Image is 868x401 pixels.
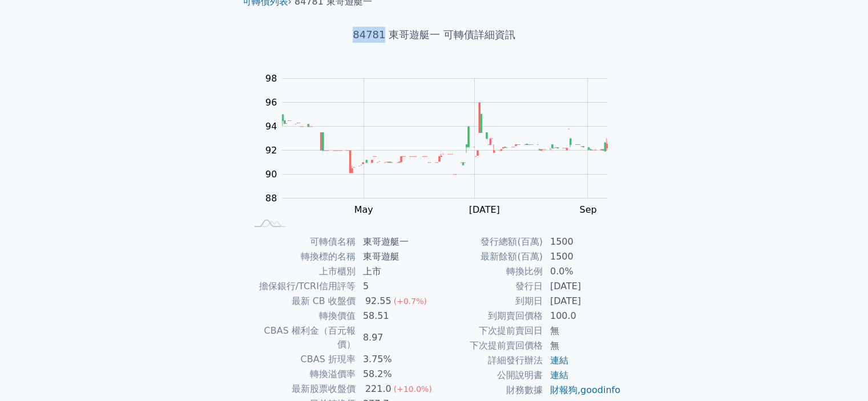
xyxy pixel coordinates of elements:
[434,368,543,383] td: 公開說明書
[543,309,621,323] td: 100.0
[550,355,568,366] a: 連結
[434,264,543,279] td: 轉換比例
[247,382,356,396] td: 最新股票收盤價
[260,72,625,214] g: Chart
[550,370,568,380] a: 連結
[434,294,543,309] td: 到期日
[247,294,356,309] td: 最新 CB 收盤價
[363,294,394,308] div: 92.55
[356,323,434,352] td: 8.97
[356,264,434,279] td: 上市
[434,383,543,398] td: 財務數據
[356,367,434,382] td: 58.2%
[543,249,621,264] td: 1500
[580,384,620,395] a: goodinfo
[811,346,868,401] iframe: Chat Widget
[265,168,277,179] tspan: 90
[543,323,621,338] td: 無
[356,309,434,323] td: 58.51
[356,234,434,249] td: 東哥遊艇一
[434,249,543,264] td: 最新餘額(百萬)
[247,367,356,382] td: 轉換溢價率
[811,346,868,401] div: 聊天小工具
[247,249,356,264] td: 轉換標的名稱
[265,144,277,155] tspan: 92
[356,249,434,264] td: 東哥遊艇
[394,297,427,306] span: (+0.7%)
[354,204,373,214] tspan: May
[543,294,621,309] td: [DATE]
[394,384,432,394] span: (+10.0%)
[247,352,356,367] td: CBAS 折現率
[543,279,621,294] td: [DATE]
[247,264,356,279] td: 上市櫃別
[356,352,434,367] td: 3.75%
[356,279,434,294] td: 5
[265,96,277,107] tspan: 96
[543,338,621,353] td: 無
[265,192,277,203] tspan: 88
[247,279,356,294] td: 擔保銀行/TCRI信用評等
[434,309,543,323] td: 到期賣回價格
[265,72,277,83] tspan: 98
[247,234,356,249] td: 可轉債名稱
[543,383,621,398] td: ,
[550,384,578,395] a: 財報狗
[543,234,621,249] td: 1500
[233,27,635,43] h1: 84781 東哥遊艇一 可轉債詳細資訊
[434,234,543,249] td: 發行總額(百萬)
[265,120,277,131] tspan: 94
[469,204,500,214] tspan: [DATE]
[543,264,621,279] td: 0.0%
[434,353,543,368] td: 詳細發行辦法
[434,279,543,294] td: 發行日
[363,382,394,396] div: 221.0
[434,338,543,353] td: 下次提前賣回價格
[247,323,356,352] td: CBAS 權利金（百元報價）
[434,323,543,338] td: 下次提前賣回日
[580,204,597,214] tspan: Sep
[247,309,356,323] td: 轉換價值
